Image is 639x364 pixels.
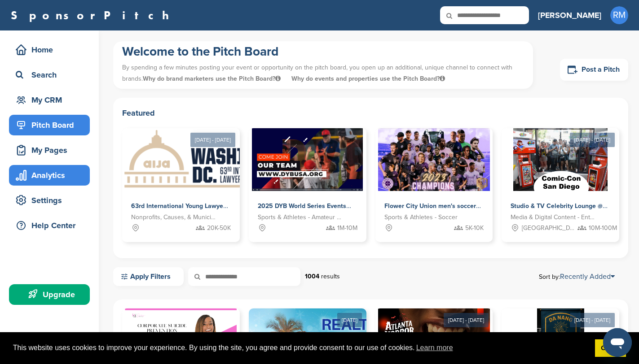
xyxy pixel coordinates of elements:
span: 10M-100M [589,223,617,233]
a: Sponsorpitch & 2025 DYB World Series Events Sports & Athletes - Amateur Sports Leagues 1M-10M [249,128,366,242]
div: [DATE] - [DATE] [570,133,615,147]
div: Settings [13,192,90,208]
a: Analytics [9,165,90,186]
a: Apply Filters [113,267,184,286]
iframe: Button to launch messaging window [603,328,632,357]
a: Pitch Board [9,115,90,135]
a: Sponsorpitch & Flower City Union men's soccer & Flower City 1872 women's soccer Sports & Athletes... [375,128,493,242]
span: Flower City Union men's soccer & Flower City 1872 women's soccer [384,202,580,210]
div: Home [13,42,90,58]
span: RM [610,6,628,24]
span: 5K-10K [465,223,484,233]
a: Help Center [9,215,90,236]
a: Recently Added [560,272,615,281]
h3: [PERSON_NAME] [538,9,601,22]
div: [DATE] [337,313,362,327]
div: Search [13,67,90,83]
img: Sponsorpitch & [122,128,300,191]
span: This website uses cookies to improve your experience. By using the site, you agree and provide co... [13,341,588,355]
a: Upgrade [9,284,90,305]
strong: 1004 [305,273,319,280]
span: 20K-50K [207,223,231,233]
span: Nonprofits, Causes, & Municipalities - Professional Development [131,212,217,222]
a: Home [9,39,90,60]
span: results [321,273,340,280]
a: learn more about cookies [415,341,454,355]
a: My CRM [9,90,90,110]
div: Upgrade [13,286,90,303]
span: Sort by: [539,273,615,280]
span: Media & Digital Content - Entertainment [511,212,597,222]
span: Why do events and properties use the Pitch Board? [291,75,445,82]
a: [PERSON_NAME] [538,5,601,25]
h2: Featured [122,107,619,119]
span: Sports & Athletes - Amateur Sports Leagues [258,212,344,222]
span: Sports & Athletes - Soccer [384,212,458,222]
span: 2025 DYB World Series Events [258,202,346,210]
div: Help Center [13,217,90,234]
div: [DATE] - [DATE] [570,313,615,327]
a: Settings [9,190,90,211]
img: Sponsorpitch & [252,128,363,191]
span: 1M-10M [337,223,357,233]
span: [GEOGRAPHIC_DATA], [GEOGRAPHIC_DATA] [522,223,575,233]
img: Sponsorpitch & [513,128,608,191]
h1: Welcome to the Pitch Board [122,43,524,60]
div: My CRM [13,92,90,108]
a: Post a Pitch [560,59,628,81]
a: My Pages [9,140,90,160]
div: [DATE] - [DATE] [444,313,489,327]
div: Pitch Board [13,117,90,133]
a: Search [9,65,90,85]
a: SponsorPitch [11,9,175,21]
a: [DATE] - [DATE] Sponsorpitch & 63rd International Young Lawyers' Congress Nonprofits, Causes, & M... [122,114,240,242]
div: Analytics [13,167,90,183]
p: By spending a few minutes posting your event or opportunity on the pitch board, you open up an ad... [122,60,524,87]
a: [DATE] - [DATE] Sponsorpitch & Studio & TV Celebrity Lounge @ Comic-Con [GEOGRAPHIC_DATA]. Over 3... [502,114,619,242]
div: My Pages [13,142,90,158]
span: 63rd International Young Lawyers' Congress [131,202,259,210]
span: Why do brand marketers use the Pitch Board? [143,75,282,82]
img: Sponsorpitch & [378,128,490,191]
div: [DATE] - [DATE] [190,133,235,147]
a: dismiss cookie message [595,339,626,357]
